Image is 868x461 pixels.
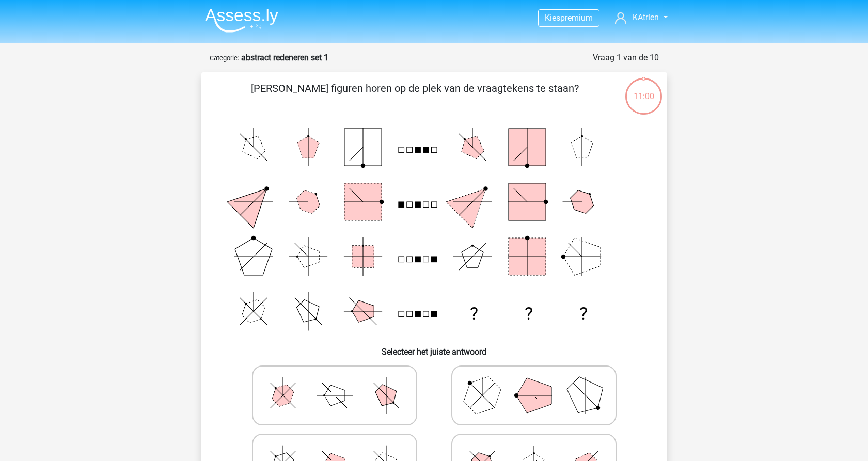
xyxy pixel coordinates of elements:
strong: abstract redeneren set 1 [241,53,328,62]
span: Kies [545,13,560,23]
div: 11:00 [624,77,663,103]
text: ? [579,304,588,324]
h6: Selecteer het juiste antwoord [218,339,651,357]
span: premium [560,13,593,23]
a: Kiespremium [539,11,599,25]
a: KAtrien [611,11,671,24]
span: KAtrien [633,12,659,22]
div: Vraag 1 van de 10 [593,52,659,64]
img: Assessly [205,8,278,33]
p: [PERSON_NAME] figuren horen op de plek van de vraagtekens te staan? [218,81,612,112]
text: ? [469,304,478,324]
small: Categorie: [210,54,239,62]
text: ? [524,304,532,324]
